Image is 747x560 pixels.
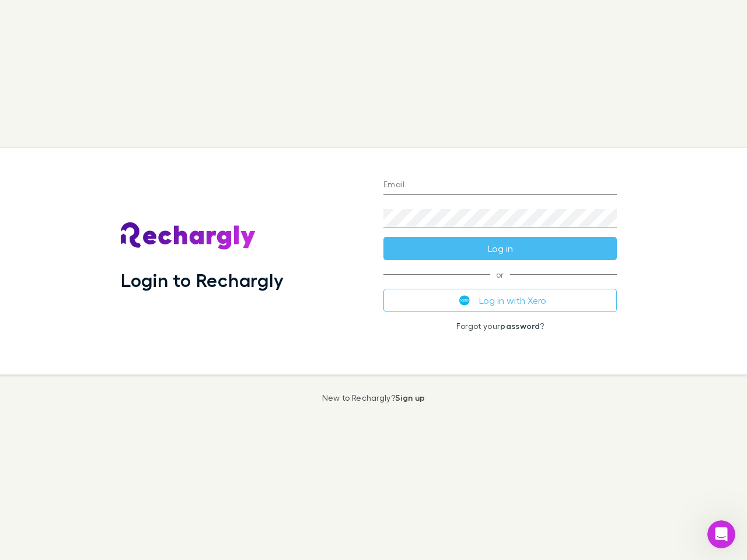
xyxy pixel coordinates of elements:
img: Xero's logo [459,295,470,306]
p: New to Rechargly? [322,393,425,402]
h1: Login to Rechargly [121,269,284,291]
a: Sign up [395,393,425,402]
button: Log in with Xero [383,289,617,312]
p: Forgot your ? [383,321,617,331]
button: Log in [383,237,617,260]
img: Rechargly's Logo [121,222,256,250]
iframe: Intercom live chat [707,520,735,548]
a: password [500,321,540,331]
